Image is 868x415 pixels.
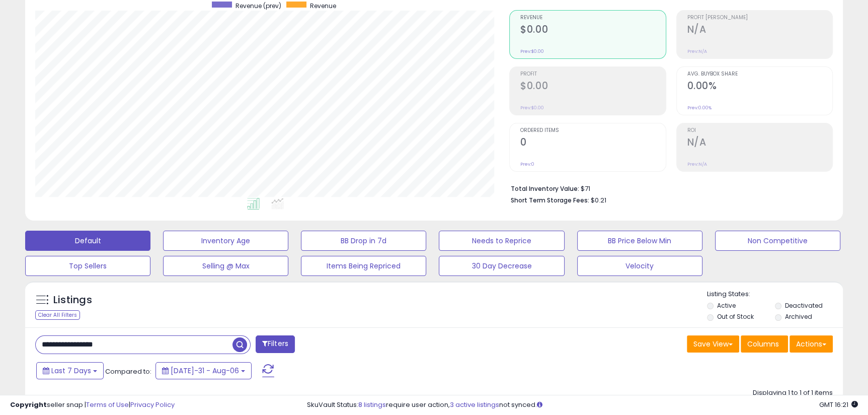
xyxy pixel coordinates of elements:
[785,301,823,310] label: Deactivated
[687,72,832,77] span: Avg. Buybox Share
[520,128,665,133] span: Ordered Items
[790,335,833,353] button: Actions
[520,15,665,21] span: Revenue
[747,339,779,349] span: Columns
[358,400,386,409] a: 8 listings
[520,72,665,77] span: Profit
[687,24,832,37] h2: N/A
[301,256,426,276] button: Items Being Repriced
[687,161,707,167] small: Prev: N/A
[520,48,544,54] small: Prev: $0.00
[163,256,288,276] button: Selling @ Max
[130,400,175,409] a: Privacy Policy
[163,231,288,251] button: Inventory Age
[520,105,544,111] small: Prev: $0.00
[171,366,239,376] span: [DATE]-31 - Aug-06
[301,231,426,251] button: BB Drop in 7d
[36,362,104,379] button: Last 7 Days
[520,24,665,37] h2: $0.00
[520,136,665,150] h2: 0
[741,335,788,353] button: Columns
[753,388,833,398] div: Displaying 1 to 1 of 1 items
[307,400,858,410] div: SkuVault Status: require user action, not synced.
[35,310,80,320] div: Clear All Filters
[577,256,702,276] button: Velocity
[25,256,150,276] button: Top Sellers
[687,15,832,21] span: Profit [PERSON_NAME]
[310,2,336,10] span: Revenue
[86,400,129,409] a: Terms of Use
[785,312,812,321] label: Archived
[687,48,707,54] small: Prev: N/A
[53,293,92,307] h5: Listings
[687,105,712,111] small: Prev: 0.00%
[105,367,151,376] span: Compared to:
[520,80,665,94] h2: $0.00
[717,301,736,310] label: Active
[511,182,825,194] li: $71
[707,290,843,299] p: Listing States:
[25,231,150,251] button: Default
[687,80,832,94] h2: 0.00%
[51,366,91,376] span: Last 7 Days
[10,400,175,410] div: seller snap | |
[235,2,281,10] span: Revenue (prev)
[819,400,858,409] span: 2025-08-14 16:21 GMT
[687,128,832,133] span: ROI
[511,196,589,204] b: Short Term Storage Fees:
[591,195,606,205] span: $0.21
[450,400,499,409] a: 3 active listings
[439,256,564,276] button: 30 Day Decrease
[520,161,534,167] small: Prev: 0
[10,400,47,409] strong: Copyright
[715,231,840,251] button: Non Competitive
[511,184,579,193] b: Total Inventory Value:
[687,136,832,150] h2: N/A
[256,335,295,353] button: Filters
[717,312,754,321] label: Out of Stock
[155,362,252,379] button: [DATE]-31 - Aug-06
[687,335,739,353] button: Save View
[577,231,702,251] button: BB Price Below Min
[439,231,564,251] button: Needs to Reprice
